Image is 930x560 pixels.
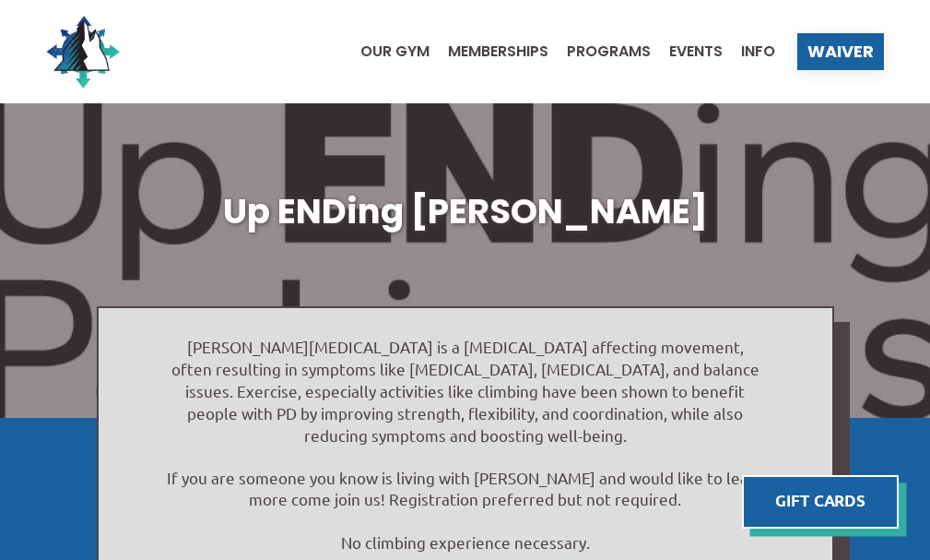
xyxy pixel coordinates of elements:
[46,15,120,89] img: North Wall Logo
[807,43,874,60] span: Waiver
[567,44,651,59] span: Programs
[651,44,723,59] a: Events
[448,44,548,59] span: Memberships
[166,531,765,554] p: No climbing experience necessary.
[430,44,548,59] a: Memberships
[741,44,775,59] span: Info
[360,44,430,59] span: Our Gym
[342,44,430,59] a: Our Gym
[723,44,775,59] a: Info
[166,336,765,446] p: [PERSON_NAME][MEDICAL_DATA] is a [MEDICAL_DATA] affecting movement, often resulting in symptoms l...
[797,33,884,70] a: Waiver
[166,467,765,511] p: If you are someone you know is living with [PERSON_NAME] and would like to learn more come join u...
[46,187,883,235] h1: Up ENDing [PERSON_NAME]
[548,44,651,59] a: Programs
[669,44,723,59] span: Events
